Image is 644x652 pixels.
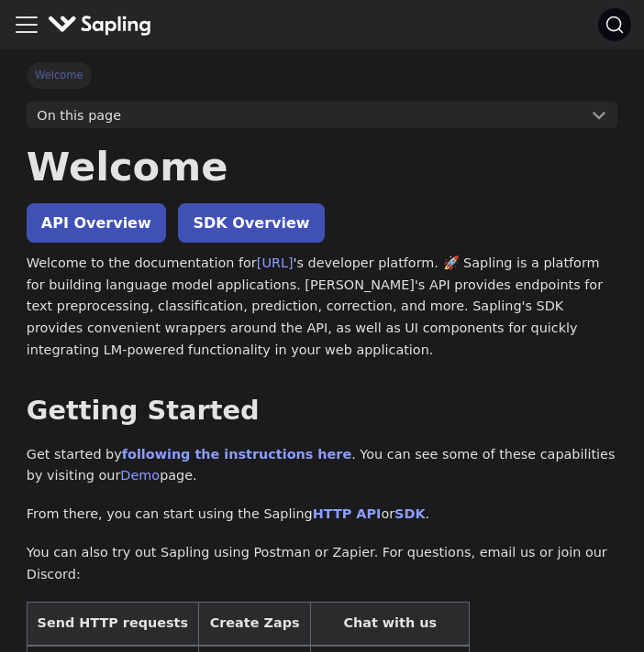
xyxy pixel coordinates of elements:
h2: Getting Started [27,395,617,428]
span: Welcome [27,62,92,88]
p: Welcome to the documentation for 's developer platform. 🚀 Sapling is a platform for building lang... [27,253,617,362]
a: SDK [394,506,425,521]
button: On this page [27,102,617,129]
p: Get started by . You can see some of these capabilities by visiting our page. [27,444,617,488]
th: Send HTTP requests [27,603,198,646]
a: HTTP API [313,506,382,521]
th: Create Zaps [198,603,311,646]
button: Search (Command+K) [598,8,631,41]
p: You can also try out Sapling using Postman or Zapier. For questions, email us or join our Discord: [27,542,617,586]
th: Chat with us [311,603,470,646]
h1: Welcome [27,142,617,191]
a: [URL] [257,255,294,270]
a: API Overview [27,203,166,243]
a: following the instructions here [122,447,351,462]
a: Sapling.aiSapling.ai [48,12,159,38]
img: Sapling.ai [48,12,152,38]
a: Demo [120,468,160,483]
button: Toggle navigation bar [13,11,40,38]
nav: Breadcrumbs [27,62,617,88]
a: SDK Overview [178,203,324,243]
p: From there, you can start using the Sapling or . [27,504,617,526]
